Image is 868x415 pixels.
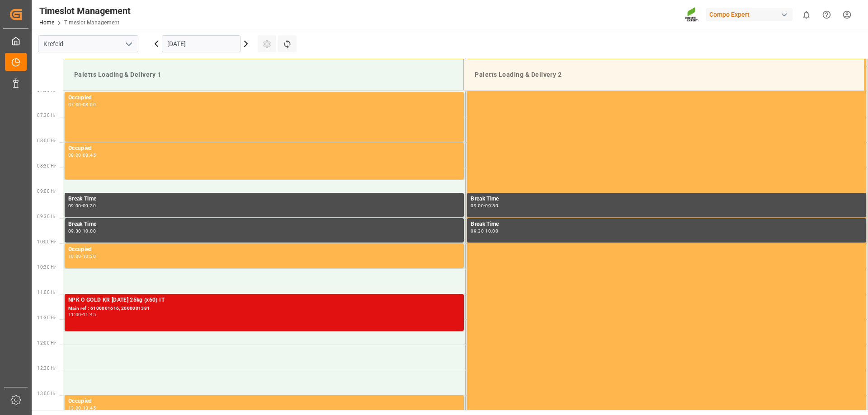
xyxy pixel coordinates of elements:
[71,66,456,83] div: Paletts Loading & Delivery 1
[83,103,96,107] div: 08:00
[706,8,793,21] div: Compo Expert
[37,265,56,270] span: 10:30 Hr
[39,19,54,26] a: Home
[37,239,56,244] span: 10:00 Hr
[706,6,796,23] button: Compo Expert
[685,7,699,23] img: Screenshot%202023-09-29%20at%2010.02.21.png_1712312052.png
[83,406,96,410] div: 13:45
[471,220,863,229] div: Break Time
[485,204,498,208] div: 09:30
[471,66,857,83] div: Paletts Loading & Delivery 2
[81,312,83,317] div: -
[68,296,460,305] div: NPK O GOLD KR [DATE] 25kg (x60) IT
[83,312,96,317] div: 11:45
[68,229,81,233] div: 09:30
[68,397,460,406] div: Occupied
[484,229,485,233] div: -
[37,189,56,194] span: 09:00 Hr
[471,195,863,204] div: Break Time
[81,103,83,107] div: -
[68,153,81,157] div: 08:00
[68,254,81,258] div: 10:00
[68,144,460,153] div: Occupied
[83,204,96,208] div: 09:30
[81,229,83,233] div: -
[37,113,56,118] span: 07:30 Hr
[37,340,56,345] span: 12:00 Hr
[37,391,56,396] span: 13:00 Hr
[796,5,816,25] button: show 0 new notifications
[68,204,81,208] div: 09:00
[37,138,56,143] span: 08:00 Hr
[37,214,56,219] span: 09:30 Hr
[68,245,460,254] div: Occupied
[37,163,56,168] span: 08:30 Hr
[81,153,83,157] div: -
[81,406,83,410] div: -
[68,195,460,204] div: Break Time
[39,4,131,18] div: Timeslot Management
[816,5,837,25] button: Help Center
[68,312,81,317] div: 11:00
[122,37,135,51] button: open menu
[471,229,484,233] div: 09:30
[37,366,56,371] span: 12:30 Hr
[68,93,460,103] div: Occupied
[484,204,485,208] div: -
[83,153,96,157] div: 08:45
[68,305,460,312] div: Main ref : 6100001616, 2000001381
[37,315,56,320] span: 11:30 Hr
[485,229,498,233] div: 10:00
[471,204,484,208] div: 09:00
[68,406,81,410] div: 13:00
[81,254,83,258] div: -
[38,35,138,52] input: Type to search/select
[83,254,96,258] div: 10:30
[83,229,96,233] div: 10:00
[37,290,56,295] span: 11:00 Hr
[81,204,83,208] div: -
[162,35,241,52] input: DD.MM.YYYY
[68,103,81,107] div: 07:00
[68,220,460,229] div: Break Time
